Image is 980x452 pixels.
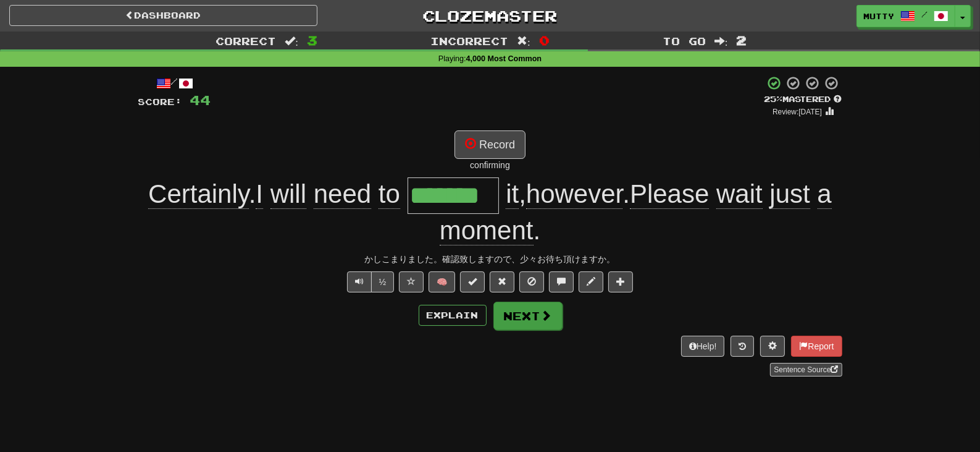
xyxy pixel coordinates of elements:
[764,94,783,104] span: 25 %
[921,10,928,19] span: /
[285,36,298,46] span: :
[517,36,530,46] span: :
[270,179,306,209] span: will
[379,179,400,209] span: to
[216,35,276,47] span: Correct
[399,271,424,292] button: Favorite sentence (alt+f)
[773,108,822,116] small: Review: [DATE]
[526,179,622,209] span: however
[663,35,706,47] span: To go
[608,271,633,292] button: Add to collection (alt+a)
[148,179,407,209] span: .
[714,36,728,46] span: :
[506,179,519,209] span: it
[429,271,455,292] button: 🧠
[336,5,644,27] a: Clozemaster
[863,11,894,22] span: mutty
[856,5,955,27] a: mutty /
[681,336,725,357] button: Help!
[539,33,550,48] span: 0
[818,179,832,209] span: a
[138,253,842,265] div: かしこまりました。確認致しますので、少々お待ち頂けますか。
[716,179,763,209] span: wait
[493,302,563,330] button: Next
[440,216,534,245] span: moment
[769,179,810,209] span: just
[454,130,526,159] button: Record
[138,75,211,91] div: /
[764,94,842,105] div: Mastered
[9,5,317,26] a: Dashboard
[371,271,395,292] button: ½
[190,92,211,108] span: 44
[138,159,842,171] div: confirming
[549,271,574,292] button: Discuss sentence (alt+u)
[731,336,754,357] button: Round history (alt+y)
[440,179,832,245] span: , . .
[314,179,371,209] span: need
[419,305,487,326] button: Explain
[466,54,542,63] strong: 4,000 Most Common
[791,336,842,357] button: Report
[579,271,603,292] button: Edit sentence (alt+d)
[770,363,842,377] a: Sentence Source
[256,179,263,209] span: I
[347,271,372,292] button: Play sentence audio (ctl+space)
[460,271,485,292] button: Set this sentence to 100% Mastered (alt+m)
[345,271,395,292] div: Text-to-speech controls
[630,179,709,209] span: Please
[430,35,508,47] span: Incorrect
[138,96,183,107] span: Score:
[490,271,514,292] button: Reset to 0% Mastered (alt+r)
[519,271,544,292] button: Ignore sentence (alt+i)
[737,33,747,48] span: 2
[148,179,249,209] span: Certainly
[307,33,317,48] span: 3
